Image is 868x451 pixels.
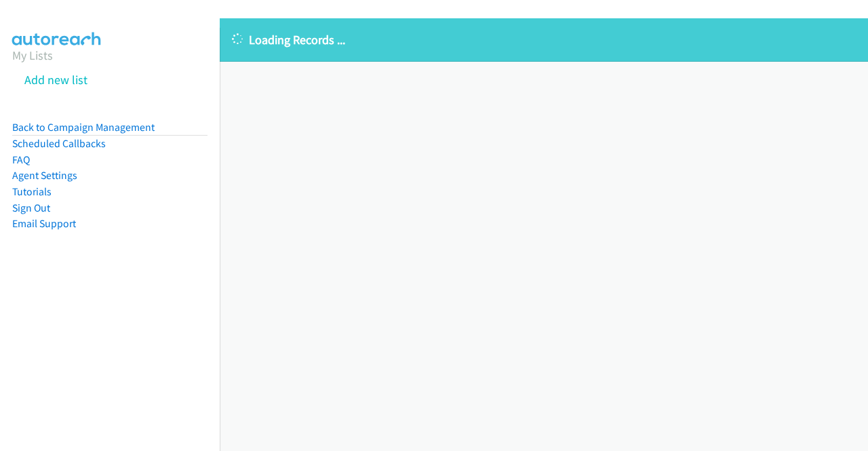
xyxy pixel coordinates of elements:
a: My Lists [12,47,53,63]
a: Add new list [24,72,87,87]
a: Scheduled Callbacks [12,137,106,150]
a: Email Support [12,217,76,230]
a: Agent Settings [12,169,77,182]
a: Tutorials [12,185,52,198]
a: Sign Out [12,201,50,214]
p: Loading Records ... [232,31,856,49]
a: FAQ [12,153,30,166]
a: Back to Campaign Management [12,121,155,134]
